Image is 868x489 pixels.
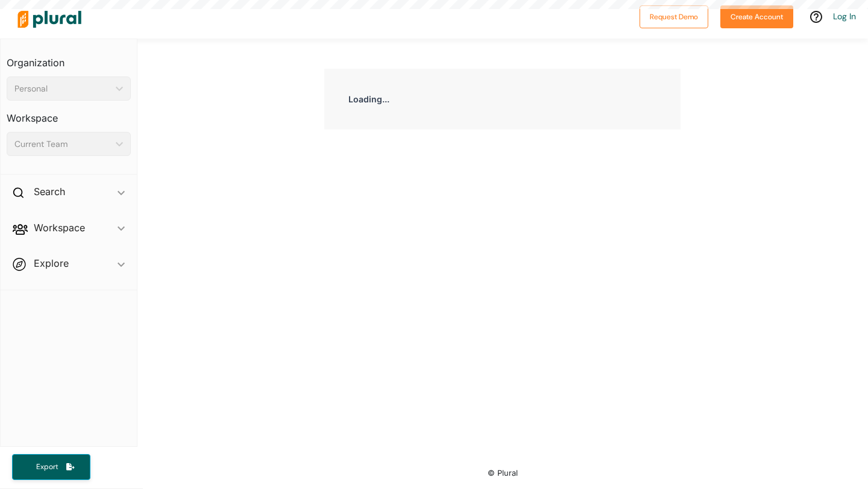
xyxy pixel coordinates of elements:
h2: Search [34,185,65,198]
a: Request Demo [640,10,708,22]
a: Log In [833,11,856,22]
button: Create Account [720,5,793,28]
button: Export [12,454,90,480]
h3: Workspace [7,101,131,127]
div: Personal [14,83,111,95]
span: Export [28,462,66,472]
small: © Plural [488,469,518,478]
div: Current Team [14,138,111,151]
h3: Organization [7,45,131,72]
button: Request Demo [640,5,708,28]
a: Create Account [720,10,793,22]
div: Loading... [324,69,681,129]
